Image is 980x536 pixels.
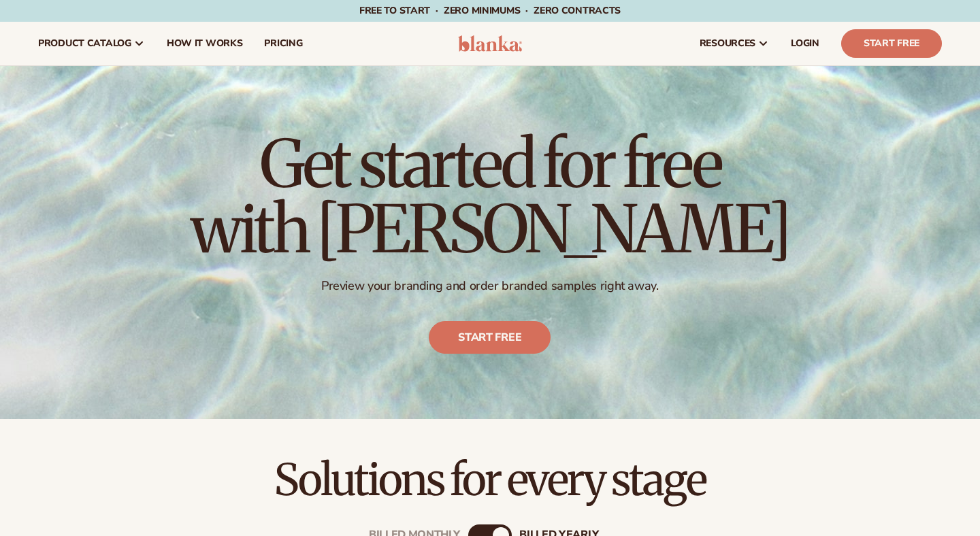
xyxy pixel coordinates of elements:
a: LOGIN [780,22,830,65]
span: product catalog [38,38,131,49]
a: pricing [253,22,313,65]
span: resources [700,38,755,49]
span: pricing [264,38,302,49]
img: logo [458,35,523,52]
a: product catalog [27,22,156,65]
span: Free to start · ZERO minimums · ZERO contracts [359,4,621,17]
span: LOGIN [791,38,819,49]
a: Start free [429,321,551,354]
h2: Solutions for every stage [38,457,942,503]
h1: Get started for free with [PERSON_NAME] [191,131,789,262]
a: resources [689,22,780,65]
span: How It Works [167,38,243,49]
a: How It Works [156,22,254,65]
p: Preview your branding and order branded samples right away. [191,278,789,294]
a: Start Free [841,29,942,58]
